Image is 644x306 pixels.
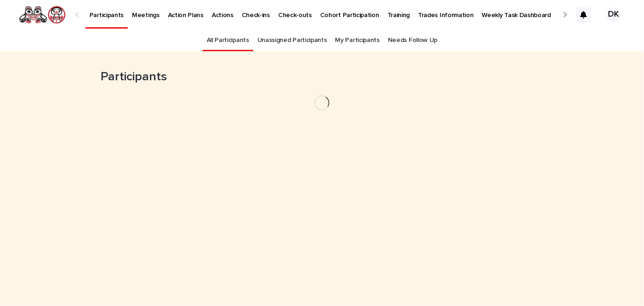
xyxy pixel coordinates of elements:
img: rNyI97lYS1uoOg9yXW8k [18,6,66,24]
a: Unassigned Participants [257,30,327,51]
a: Needs Follow Up [388,30,437,51]
div: DK [606,7,621,22]
a: All Participants [207,30,249,51]
a: My Participants [335,30,380,51]
h1: Participants [96,70,548,84]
